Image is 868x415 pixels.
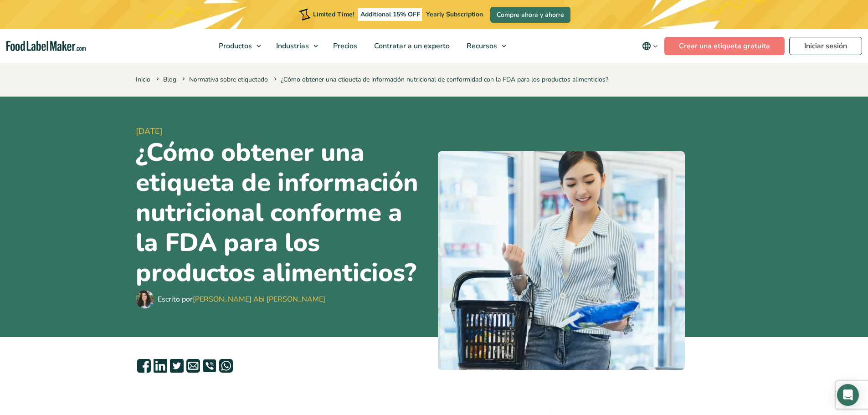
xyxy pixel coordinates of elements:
[193,294,325,304] a: [PERSON_NAME] Abi [PERSON_NAME]
[313,10,354,19] span: Limited Time!
[371,41,451,51] span: Contratar a un experto
[789,37,862,55] a: Iniciar sesión
[438,151,685,370] img: niña que lee la etiqueta de información nutricional de los productos alimenticios mientras hace l...
[136,125,431,138] span: [DATE]
[211,29,266,63] a: Productos
[273,41,310,51] span: Industrias
[272,75,608,84] span: ¿Cómo obtener una etiqueta de información nutricional de conformidad con la FDA para los producto...
[330,41,358,51] span: Precios
[325,29,364,63] a: Precios
[464,41,498,51] span: Recursos
[426,10,483,19] span: Yearly Subscription
[268,29,323,63] a: Industrias
[158,294,325,305] div: Escrito por
[216,41,253,51] span: Productos
[136,138,431,288] h1: ¿Cómo obtener una etiqueta de información nutricional conforme a la FDA para los productos alimen...
[664,37,785,55] a: Crear una etiqueta gratuita
[490,7,570,23] a: Compre ahora y ahorre
[358,8,422,21] span: Additional 15% OFF
[458,29,511,63] a: Recursos
[163,75,176,84] a: Blog
[136,75,150,84] a: Inicio
[136,290,154,308] img: Maria Abi Hanna - Etiquetadora de alimentos
[837,384,859,406] div: Open Intercom Messenger
[189,75,268,84] a: Normativa sobre etiquetado
[366,29,456,63] a: Contratar a un experto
